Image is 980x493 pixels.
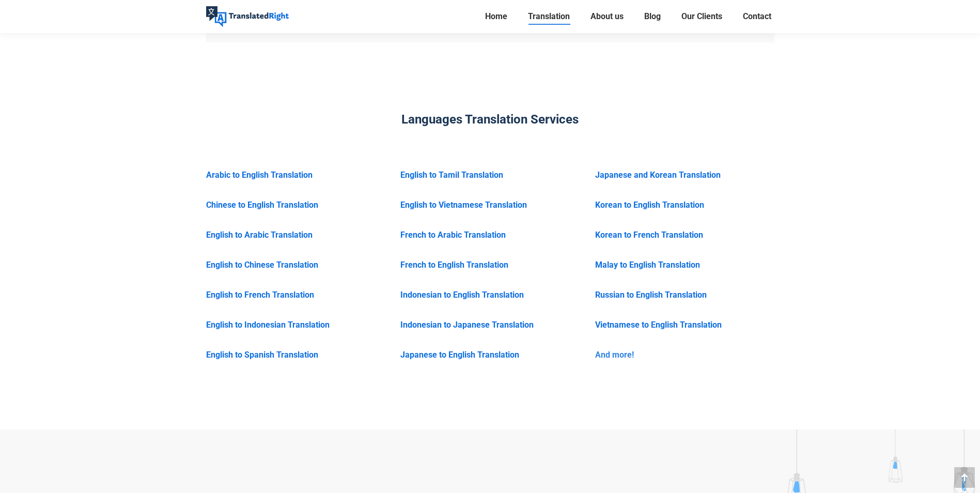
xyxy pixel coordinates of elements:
a: Indonesian to Japanese Translation [400,320,534,330]
a: Japanese and Korean Translation [595,170,721,180]
a: Vietnamese to English Translation [595,320,722,330]
span: Contact [743,11,771,22]
a: Chinese to English Translation [206,200,318,210]
a: English to Chinese Translation [206,260,318,270]
a: About us [587,9,627,24]
span: Our Clients [681,11,722,22]
a: Korean to English Translation [595,200,704,210]
span: Blog [644,11,661,22]
span: Home [485,11,507,22]
a: Korean to French Translation [595,230,703,240]
a: Home [482,9,510,24]
img: Translated Right [206,6,289,27]
a: Contact [740,9,774,24]
a: Translation [525,9,573,24]
a: English to Vietnamese Translation [400,200,527,210]
a: Malay to English Translation [595,260,700,270]
a: French to Arabic Translation [400,230,506,240]
a: And more! [595,350,634,360]
span: About us [590,11,624,22]
a: Indonesian to English Translation [400,290,524,300]
a: Arabic to English Translation [206,170,313,180]
a: Russian to English Translation [595,290,707,300]
a: Japanese to English Translation [400,350,519,360]
a: English to Spanish Translation [206,350,318,360]
a: French to English Translation [400,260,508,270]
a: Blog [641,9,664,24]
a: English to Tamil Translation [400,170,503,180]
a: English to French Translation [206,290,314,300]
span: Translation [528,11,570,22]
a: Our Clients [678,9,725,24]
a: English to Arabic Translation [206,230,313,240]
a: English to Indonesian Translation [206,320,330,330]
h4: Languages Translation Services [206,112,774,127]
